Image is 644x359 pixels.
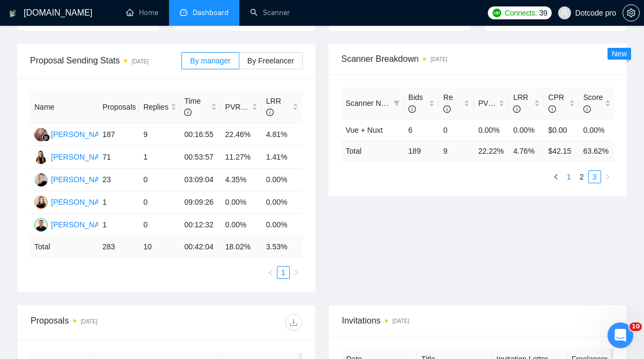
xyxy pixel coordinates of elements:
span: user [561,9,568,17]
td: 3.53 % [262,236,303,257]
span: By Freelancer [247,56,294,65]
span: info-circle [266,109,274,116]
td: 0.00% [474,119,509,140]
td: $0.00 [544,119,579,140]
td: 0.00% [221,191,262,214]
span: LRR [266,97,281,117]
td: 0 [439,119,474,140]
a: 1 [277,267,289,278]
li: 3 [588,170,601,183]
div: [PERSON_NAME] [51,196,113,208]
span: LRR [513,93,528,113]
td: 1 [98,214,139,236]
div: [PERSON_NAME] [51,174,113,185]
td: Total [341,140,404,161]
a: searchScanner [250,8,290,17]
span: setting [623,9,639,17]
li: 2 [575,170,588,183]
td: 0.00% [262,191,303,214]
td: 0.00% [579,119,614,140]
td: 0 [139,214,180,236]
td: 189 [404,140,439,161]
li: 1 [277,266,290,279]
td: 71 [98,146,139,169]
span: Bids [408,93,423,113]
span: Score [583,93,603,113]
td: 6 [404,119,439,140]
time: [DATE] [80,319,97,325]
img: upwork-logo.png [493,9,501,17]
td: 00:42:04 [180,236,221,257]
span: Replies [143,101,169,113]
span: Scanner Breakdown [341,52,614,66]
span: download [286,318,302,327]
span: 39 [539,7,547,19]
td: 22.46% [221,124,262,146]
button: download [285,314,302,331]
div: [PERSON_NAME] [51,128,113,140]
button: setting [623,4,640,21]
span: filter [393,100,400,106]
td: 4.81% [262,124,303,146]
time: [DATE] [131,59,148,64]
td: $ 42.15 [544,140,579,161]
span: Re [443,93,453,113]
span: By manager [190,56,230,65]
time: [DATE] [430,56,447,62]
div: [PERSON_NAME] [51,151,113,163]
td: 0.00% [262,214,303,236]
a: setting [623,9,640,17]
span: Proposals [103,101,136,113]
a: 1 [563,171,575,183]
img: YP [34,173,48,186]
li: Previous Page [550,170,562,183]
th: Replies [139,91,180,124]
span: right [293,269,299,276]
div: Proposals [31,314,166,331]
td: 09:09:26 [180,191,221,214]
button: left [264,266,277,279]
td: 4.76 % [509,140,544,161]
td: 187 [98,124,139,146]
span: info-circle [443,105,451,113]
span: Connects: [504,7,537,19]
td: 00:53:57 [180,146,221,169]
td: 18.02 % [221,236,262,257]
td: 63.62 % [579,140,614,161]
span: info-circle [184,109,192,116]
a: YD[PERSON_NAME] [34,152,113,161]
span: Scanner Name [346,99,396,107]
td: 0 [139,191,180,214]
img: DS [34,128,48,141]
td: 00:16:55 [180,124,221,146]
span: PVR [478,99,503,107]
a: 3 [589,171,601,183]
li: Next Page [601,170,614,183]
th: Name [30,91,98,124]
span: info-circle [583,105,591,113]
a: MK[PERSON_NAME] [34,197,113,206]
li: 1 [562,170,575,183]
a: AP[PERSON_NAME] [34,220,113,228]
li: Next Page [290,266,303,279]
span: Proposal Sending Stats [30,54,181,67]
img: gigradar-bm.png [42,134,50,141]
td: 0.00% [221,214,262,236]
td: 0.00% [509,119,544,140]
span: filter [391,95,402,111]
a: homeHome [126,8,158,17]
div: [PERSON_NAME] [51,219,113,231]
a: 2 [576,171,588,183]
td: 23 [98,169,139,191]
li: Previous Page [264,266,277,279]
span: dashboard [180,9,187,16]
td: Total [30,236,98,257]
button: left [550,170,562,183]
span: info-circle [548,105,556,113]
span: 10 [630,322,642,331]
span: left [267,269,274,276]
iframe: Intercom live chat [608,322,633,348]
a: DS[PERSON_NAME] [34,130,113,138]
span: CPR [548,93,565,113]
td: 22.22 % [474,140,509,161]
